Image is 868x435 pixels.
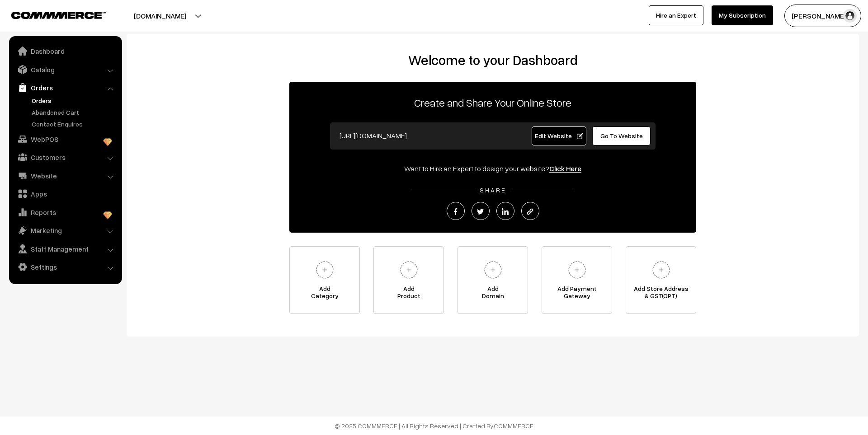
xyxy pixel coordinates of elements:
a: Staff Management [11,241,119,257]
a: WebPOS [11,131,119,147]
a: AddProduct [373,246,444,314]
span: Add Category [290,285,359,303]
a: Apps [11,186,119,202]
a: Edit Website [532,126,587,145]
a: Reports [11,204,119,220]
a: Orders [11,80,119,96]
a: COMMMERCE [11,9,90,20]
span: Add Domain [458,285,528,303]
a: Catalog [11,61,119,78]
a: Click Here [549,164,581,173]
a: Dashboard [11,43,119,59]
a: Go To Website [592,126,651,145]
a: Settings [11,259,119,275]
span: SHARE [475,186,511,194]
h2: Welcome to your Dashboard [136,52,850,68]
div: Want to Hire an Expert to design your website? [289,163,696,174]
img: plus.svg [396,257,421,282]
a: Abandoned Cart [29,108,119,117]
a: Add Store Address& GST(OPT) [626,246,696,314]
img: plus.svg [649,257,674,282]
img: plus.svg [481,257,505,282]
a: AddCategory [289,246,360,314]
p: Create and Share Your Online Store [289,94,696,111]
img: COMMMERCE [11,12,106,19]
a: Orders [29,96,119,105]
span: Add Payment Gateway [542,285,612,303]
button: [DOMAIN_NAME] [102,5,218,27]
a: Marketing [11,222,119,239]
a: Website [11,168,119,184]
a: AddDomain [458,246,528,314]
button: [PERSON_NAME] [784,5,861,27]
a: My Subscription [712,5,773,25]
img: user [843,9,857,23]
a: Contact Enquires [29,119,119,129]
a: COMMMERCE [494,422,533,430]
span: Add Product [374,285,443,303]
a: Hire an Expert [649,5,703,25]
a: Add PaymentGateway [542,246,612,314]
span: Go To Website [600,132,643,140]
img: plus.svg [565,257,590,282]
img: plus.svg [312,257,337,282]
a: Customers [11,149,119,165]
span: Add Store Address & GST(OPT) [626,285,696,303]
span: Edit Website [535,132,583,140]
